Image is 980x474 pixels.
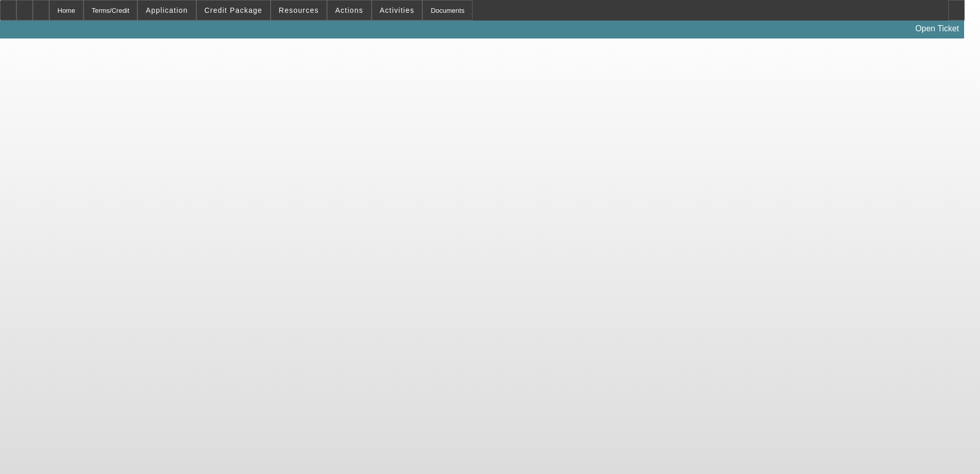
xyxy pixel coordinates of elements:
span: Application [146,6,188,14]
button: Resources [271,1,326,20]
button: Credit Package [197,1,270,20]
span: Actions [335,6,363,14]
button: Actions [328,1,371,20]
span: Resources [279,6,319,14]
button: Application [138,1,195,20]
button: Activities [372,1,422,20]
a: Open Ticket [911,20,963,37]
span: Credit Package [205,6,262,14]
span: Activities [380,6,415,14]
